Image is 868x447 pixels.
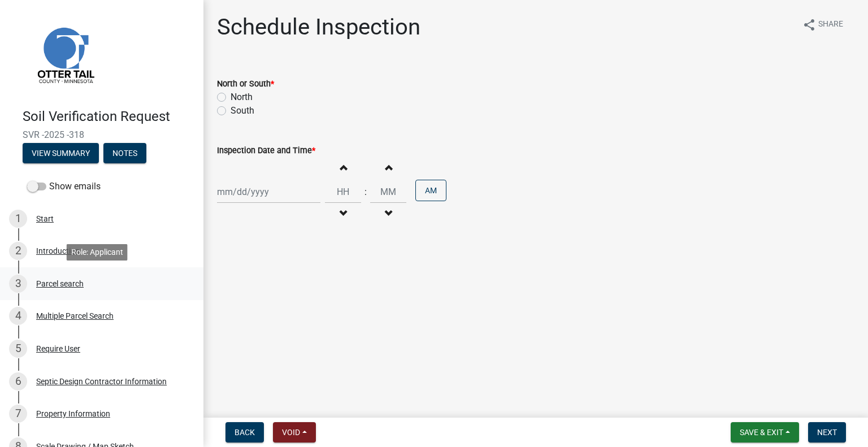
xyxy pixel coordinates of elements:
div: 6 [9,372,27,390]
wm-modal-confirm: Notes [103,149,146,158]
button: Notes [103,143,146,163]
button: Void [273,422,316,442]
label: South [231,104,254,118]
div: Require User [36,345,80,353]
div: Property Information [36,410,110,418]
span: Void [282,428,300,437]
input: Hours [325,180,361,203]
div: 2 [9,242,27,260]
input: mm/dd/yyyy [217,180,320,203]
div: Parcel search [36,280,84,288]
i: share [802,18,816,32]
div: 5 [9,340,27,358]
span: SVR -2025 -318 [23,129,181,140]
div: 4 [9,307,27,325]
div: 3 [9,275,27,293]
button: shareShare [793,14,852,36]
div: 7 [9,405,27,423]
div: Start [36,215,54,223]
button: View Summary [23,143,99,163]
h4: Soil Verification Request [23,109,194,125]
h1: Schedule Inspection [217,14,420,41]
input: Minutes [370,180,406,203]
span: Share [818,18,843,32]
button: Save & Exit [731,422,799,442]
div: Septic Design Contractor Information [36,377,167,385]
div: 1 [9,210,27,228]
label: North [231,90,253,104]
div: : [361,185,370,199]
span: Next [817,428,837,437]
img: Otter Tail County, Minnesota [23,12,107,97]
button: Back [225,422,264,442]
span: Back [235,428,255,437]
div: Role: Applicant [67,244,128,261]
div: Introduction [36,247,80,255]
button: Next [808,422,846,442]
label: North or South [217,80,274,88]
label: Inspection Date and Time [217,147,315,155]
button: AM [415,180,446,201]
wm-modal-confirm: Summary [23,149,99,158]
div: Multiple Parcel Search [36,312,114,320]
span: Save & Exit [740,428,783,437]
label: Show emails [27,180,101,193]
